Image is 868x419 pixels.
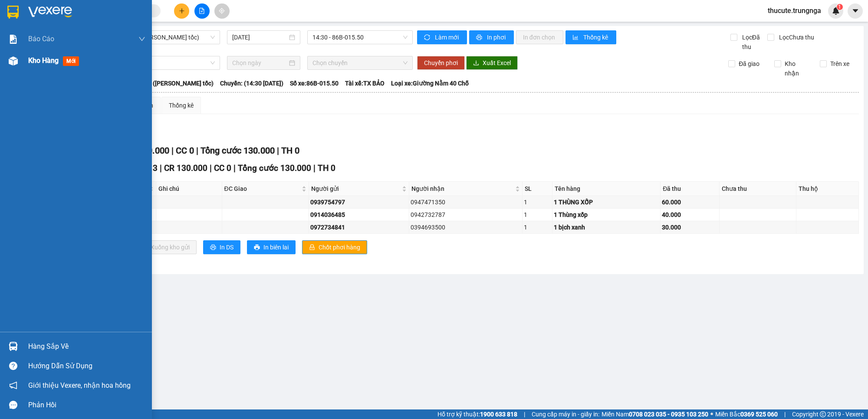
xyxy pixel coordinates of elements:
[715,409,778,419] span: Miền Bắc
[720,182,796,196] th: Chưa thu
[281,145,299,156] span: TH 0
[28,340,145,353] div: Hàng sắp về
[838,4,841,10] span: 1
[220,242,233,252] span: In DS
[345,79,385,88] span: Tài xế: TX BẢO
[524,210,551,219] div: 1
[28,56,59,65] span: Kho hàng
[837,4,843,10] sup: 1
[661,182,720,196] th: Đã thu
[224,184,300,193] span: ĐC Giao
[312,56,408,69] span: Chọn chuyến
[263,242,289,252] span: In biên lai
[417,30,467,44] button: syncLàm mới
[487,33,507,42] span: In phơi
[469,30,514,44] button: printerIn phơi
[820,411,826,417] span: copyright
[319,242,360,252] span: Chốt phơi hàng
[174,3,189,19] button: plus
[796,182,859,196] th: Thu hộ
[602,409,708,419] span: Miền Nam
[214,3,230,19] button: aim
[63,56,79,66] span: mới
[9,342,18,351] img: warehouse-icon
[233,163,236,173] span: |
[194,3,210,19] button: file-add
[210,244,216,251] span: printer
[310,197,408,207] div: 0939754797
[9,401,17,409] span: message
[196,145,198,156] span: |
[480,411,517,418] strong: 1900 633 818
[832,7,840,15] img: icon-new-feature
[310,210,408,219] div: 0914036485
[473,60,479,67] span: download
[238,163,311,173] span: Tổng cước 130.000
[7,6,19,19] img: logo-vxr
[483,58,511,68] span: Xuất Excel
[761,5,828,16] span: thucute.trungnga
[313,163,316,173] span: |
[9,381,17,390] span: notification
[524,223,551,232] div: 1
[524,409,525,419] span: |
[28,380,131,391] span: Giới thiệu Vexere, nhận hoa hồng
[232,58,287,68] input: Chọn ngày
[171,145,174,156] span: |
[781,59,814,78] span: Kho nhận
[28,399,145,412] div: Phản hồi
[566,30,616,44] button: bar-chartThống kê
[466,56,518,70] button: downloadXuất Excel
[156,182,222,196] th: Ghi chú
[179,8,185,14] span: plus
[302,240,367,254] button: lockChốt phơi hàng
[435,33,460,42] span: Làm mới
[848,3,863,19] button: caret-down
[629,411,708,418] strong: 0708 023 035 - 0935 103 250
[784,409,786,419] span: |
[554,197,659,207] div: 1 THÙNG XỐP
[28,33,54,44] span: Báo cáo
[134,240,197,254] button: downloadXuống kho gửi
[310,223,408,232] div: 0972734841
[219,8,225,14] span: aim
[138,36,145,43] span: down
[203,240,240,254] button: printerIn DS
[437,409,517,419] span: Hỗ trợ kỹ thuật:
[583,33,609,42] span: Thống kê
[9,362,17,370] span: question-circle
[516,30,563,44] button: In đơn chọn
[662,210,718,219] div: 40.000
[311,184,400,193] span: Người gửi
[572,34,580,41] span: bar-chart
[554,223,659,232] div: 1 bịch xanh
[523,182,552,196] th: SL
[141,163,158,173] span: SL 3
[232,33,287,42] input: 11/10/2025
[318,163,335,173] span: TH 0
[411,184,514,193] span: Người nhận
[411,223,521,232] div: 0394693500
[169,101,194,110] div: Thống kê
[411,197,521,207] div: 0947471350
[164,163,207,173] span: CR 130.000
[9,56,18,65] img: warehouse-icon
[411,210,521,219] div: 0942732787
[201,145,275,156] span: Tổng cước 130.000
[662,223,718,232] div: 30.000
[735,59,763,69] span: Đã giao
[277,145,279,156] span: |
[552,182,661,196] th: Tên hàng
[199,8,205,14] span: file-add
[28,360,145,373] div: Hướng dẫn sử dụng
[476,34,483,41] span: printer
[220,79,283,88] span: Chuyến: (14:30 [DATE])
[554,210,659,219] div: 1 Thùng xốp
[776,33,815,42] span: Lọc Chưa thu
[247,240,296,254] button: printerIn biên lai
[290,79,339,88] span: Số xe: 86B-015.50
[740,411,778,418] strong: 0369 525 060
[424,34,431,41] span: sync
[662,197,718,207] div: 60.000
[9,35,18,44] img: solution-icon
